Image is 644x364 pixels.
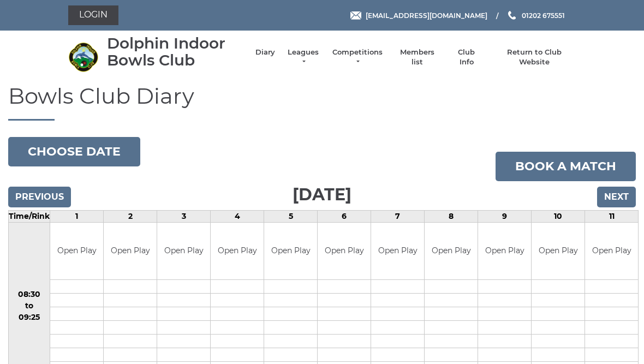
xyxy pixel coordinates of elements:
[211,223,264,280] td: Open Play
[532,223,585,280] td: Open Play
[585,223,638,280] td: Open Play
[506,10,565,21] a: Phone us 01202 675551
[264,210,318,222] td: 5
[451,47,482,67] a: Club Info
[331,47,384,67] a: Competitions
[394,47,439,67] a: Members list
[522,11,565,19] span: 01202 675551
[597,187,636,207] input: Next
[532,210,585,222] td: 10
[371,210,425,222] td: 7
[157,210,211,222] td: 3
[478,223,531,280] td: Open Play
[107,35,245,69] div: Dolphin Indoor Bowls Club
[8,84,636,121] h1: Bowls Club Diary
[157,223,210,280] td: Open Play
[508,11,516,20] img: Phone us
[585,210,639,222] td: 11
[264,223,317,280] td: Open Play
[211,210,264,222] td: 4
[104,210,157,222] td: 2
[318,210,371,222] td: 6
[425,210,478,222] td: 8
[350,11,361,20] img: Email
[493,47,576,67] a: Return to Club Website
[50,210,104,222] td: 1
[8,137,140,166] button: Choose date
[425,223,478,280] td: Open Play
[318,223,371,280] td: Open Play
[68,5,118,25] a: Login
[478,210,532,222] td: 9
[68,42,98,72] img: Dolphin Indoor Bowls Club
[350,10,487,21] a: Email [EMAIL_ADDRESS][DOMAIN_NAME]
[496,152,636,181] a: Book a match
[286,47,320,67] a: Leagues
[9,210,50,222] td: Time/Rink
[104,223,157,280] td: Open Play
[50,223,103,280] td: Open Play
[8,187,71,207] input: Previous
[255,47,275,57] a: Diary
[366,11,487,19] span: [EMAIL_ADDRESS][DOMAIN_NAME]
[371,223,424,280] td: Open Play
